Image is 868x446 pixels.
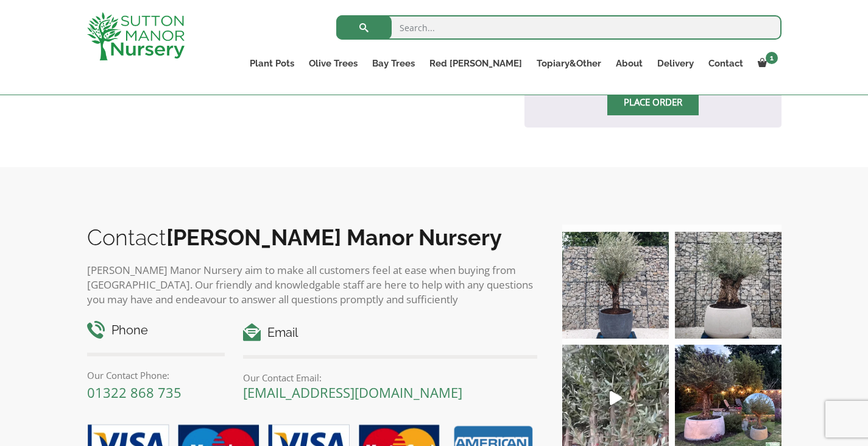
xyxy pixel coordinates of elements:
a: 1 [750,55,782,72]
a: Bay Trees [365,55,422,72]
h4: Phone [87,321,225,340]
a: Plant Pots [242,55,302,72]
p: [PERSON_NAME] Manor Nursery aim to make all customers feel at ease when buying from [GEOGRAPHIC_D... [87,263,538,307]
h2: Contact [87,225,538,250]
b: [PERSON_NAME] Manor Nursery [166,225,502,250]
svg: Play [610,391,622,405]
span: 1 [766,52,778,64]
a: 01322 868 735 [87,383,182,401]
img: A beautiful multi-stem Spanish Olive tree potted in our luxurious fibre clay pots 😍😍 [562,232,669,339]
a: Red [PERSON_NAME] [422,55,529,72]
input: Place order [607,88,699,115]
a: Topiary&Other [529,55,609,72]
a: Olive Trees [302,55,365,72]
h4: Email [243,323,537,342]
img: logo [87,12,185,60]
img: Check out this beauty we potted at our nursery today ❤️‍🔥 A huge, ancient gnarled Olive tree plan... [675,232,782,339]
a: [EMAIL_ADDRESS][DOMAIN_NAME] [243,383,462,401]
p: Our Contact Email: [243,370,537,385]
a: Delivery [650,55,701,72]
p: Our Contact Phone: [87,368,225,383]
input: Search... [336,15,782,40]
a: Contact [701,55,750,72]
a: About [609,55,650,72]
